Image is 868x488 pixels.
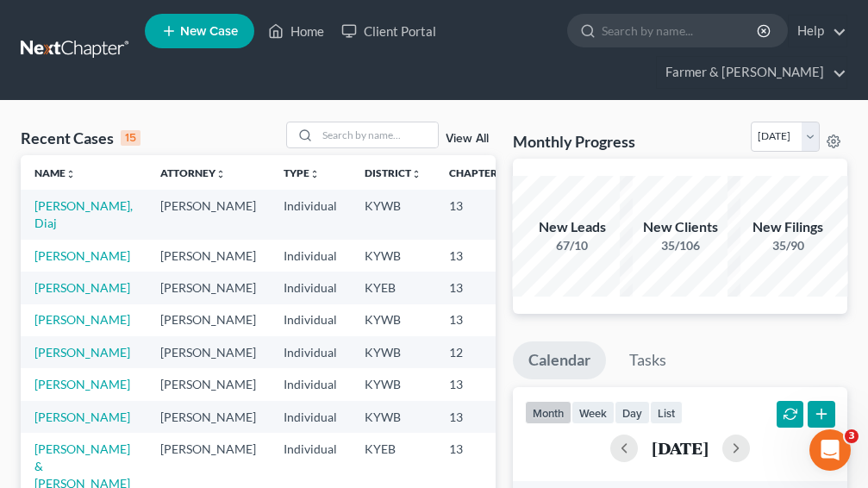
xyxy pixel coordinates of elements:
[284,166,320,179] a: Typeunfold_more
[365,166,422,179] a: Districtunfold_more
[446,133,489,145] a: View All
[351,190,435,239] td: KYWB
[34,166,76,179] a: Nameunfold_more
[317,122,438,147] input: Search by name...
[571,401,615,424] button: week
[512,217,633,237] div: New Leads
[147,304,270,336] td: [PERSON_NAME]
[34,280,130,295] a: [PERSON_NAME]
[789,16,846,47] a: Help
[809,429,851,471] iframe: Intercom live chat
[351,336,435,368] td: KYWB
[435,304,521,336] td: 13
[727,217,848,237] div: New Filings
[270,304,351,336] td: Individual
[351,240,435,272] td: KYWB
[160,166,226,179] a: Attorneyunfold_more
[513,131,635,152] h3: Monthly Progress
[435,240,521,272] td: 13
[351,368,435,400] td: KYWB
[351,401,435,433] td: KYWB
[513,341,606,379] a: Calendar
[435,190,521,239] td: 13
[411,169,422,179] i: unfold_more
[351,272,435,303] td: KYEB
[727,237,848,254] div: 35/90
[270,272,351,303] td: Individual
[602,15,759,47] input: Search by name...
[147,190,270,239] td: [PERSON_NAME]
[66,169,76,179] i: unfold_more
[845,429,859,443] span: 3
[525,401,571,424] button: month
[259,16,333,47] a: Home
[147,240,270,272] td: [PERSON_NAME]
[34,312,130,327] a: [PERSON_NAME]
[620,237,740,254] div: 35/106
[180,25,238,38] span: New Case
[270,401,351,433] td: Individual
[615,401,650,424] button: day
[657,57,846,88] a: Farmer & [PERSON_NAME]
[147,336,270,368] td: [PERSON_NAME]
[435,336,521,368] td: 12
[650,401,683,424] button: list
[34,377,130,391] a: [PERSON_NAME]
[34,248,130,263] a: [PERSON_NAME]
[121,130,141,146] div: 15
[147,272,270,303] td: [PERSON_NAME]
[34,410,130,424] a: [PERSON_NAME]
[333,16,445,47] a: Client Portal
[435,368,521,400] td: 13
[351,304,435,336] td: KYWB
[435,401,521,433] td: 13
[270,240,351,272] td: Individual
[270,368,351,400] td: Individual
[34,345,130,360] a: [PERSON_NAME]
[449,166,508,179] a: Chapterunfold_more
[309,169,320,179] i: unfold_more
[270,336,351,368] td: Individual
[435,272,521,303] td: 13
[21,128,141,148] div: Recent Cases
[620,217,740,237] div: New Clients
[614,341,682,379] a: Tasks
[147,401,270,433] td: [PERSON_NAME]
[34,198,133,230] a: [PERSON_NAME], Diaj
[215,169,226,179] i: unfold_more
[147,368,270,400] td: [PERSON_NAME]
[652,439,709,457] h2: [DATE]
[270,190,351,239] td: Individual
[512,237,633,254] div: 67/10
